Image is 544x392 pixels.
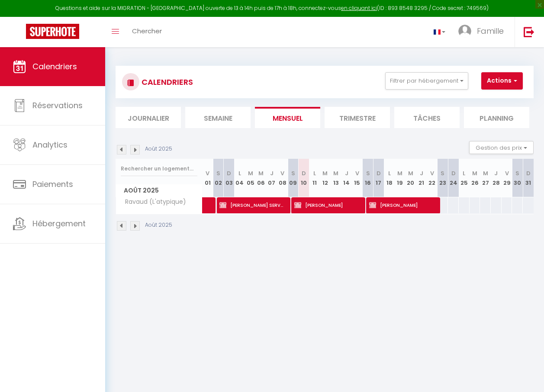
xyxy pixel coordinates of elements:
span: Réservations [32,100,83,111]
th: 09 [288,159,299,197]
p: Août 2025 [145,221,172,229]
span: Calendriers [32,61,77,72]
span: Analytics [32,139,68,150]
abbr: M [248,169,253,177]
li: Journalier [116,107,181,128]
th: 02 [213,159,224,197]
th: 17 [373,159,384,197]
button: Actions [481,72,523,90]
img: logout [524,26,534,37]
button: Filtrer par hébergement [385,72,468,90]
abbr: J [270,169,274,177]
th: 12 [320,159,331,197]
li: Semaine [185,107,251,128]
span: Paiements [32,179,73,190]
li: Trimestre [325,107,390,128]
th: 14 [341,159,352,197]
input: Rechercher un logement... [121,161,197,177]
span: [PERSON_NAME] [294,197,360,213]
th: 10 [299,159,309,197]
abbr: D [227,169,231,177]
span: [PERSON_NAME] SERVANT [219,197,285,213]
h3: CALENDRIERS [139,72,193,92]
th: 01 [203,159,213,197]
img: ... [458,25,471,38]
span: Hébergement [32,218,86,229]
span: Famille [477,26,504,36]
abbr: M [258,169,264,177]
span: Chercher [132,26,162,35]
abbr: V [280,169,284,177]
th: 15 [352,159,363,197]
th: 05 [245,159,256,197]
abbr: V [355,169,359,177]
abbr: V [206,169,209,177]
abbr: L [238,169,241,177]
iframe: LiveChat chat widget [374,83,544,392]
a: ... Famille [452,17,515,47]
span: [PERSON_NAME] [369,197,435,213]
th: 04 [235,159,245,197]
abbr: J [345,169,348,177]
p: Août 2025 [145,145,172,153]
abbr: S [366,169,370,177]
abbr: S [291,169,295,177]
th: 16 [363,159,373,197]
img: Super Booking [26,24,79,39]
li: Mensuel [255,107,320,128]
a: en cliquant ici [341,4,377,12]
th: 13 [331,159,341,197]
th: 11 [309,159,320,197]
th: 06 [256,159,267,197]
abbr: D [302,169,306,177]
a: Chercher [126,17,168,47]
abbr: S [216,169,220,177]
th: 08 [277,159,288,197]
abbr: L [313,169,316,177]
th: 07 [267,159,277,197]
th: 03 [224,159,235,197]
abbr: M [333,169,338,177]
abbr: M [322,169,328,177]
span: Août 2025 [116,184,202,197]
span: Ravaud (L'atypique) [117,197,188,207]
